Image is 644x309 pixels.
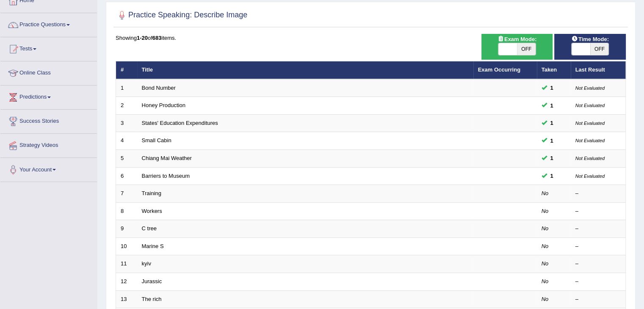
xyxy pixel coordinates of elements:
[517,43,536,55] span: OFF
[116,97,137,115] td: 2
[575,225,621,233] div: –
[547,136,557,145] span: You can still take this question
[116,273,137,290] td: 12
[481,34,553,60] div: Show exams occurring in exams
[547,154,557,163] span: You can still take this question
[575,243,621,251] div: –
[116,9,247,22] h2: Practice Speaking: Describe Image
[542,225,549,232] em: No
[0,13,97,34] a: Practice Questions
[116,202,137,220] td: 8
[116,255,137,273] td: 11
[542,190,549,196] em: No
[542,260,549,267] em: No
[116,79,137,97] td: 1
[537,61,571,79] th: Taken
[142,225,157,232] a: C tree
[116,290,137,308] td: 13
[137,61,473,79] th: Title
[116,185,137,203] td: 7
[142,173,190,179] a: Barriers to Museum
[590,43,609,55] span: OFF
[575,207,621,215] div: –
[116,150,137,168] td: 5
[0,134,97,155] a: Strategy Videos
[116,114,137,132] td: 3
[137,35,148,41] b: 1-20
[494,35,540,44] span: Exam Mode:
[142,243,164,249] a: Marine S
[142,208,162,214] a: Workers
[142,260,151,267] a: kyiv
[575,138,605,143] small: Not Evaluated
[116,237,137,255] td: 10
[0,86,97,107] a: Predictions
[116,167,137,185] td: 6
[0,37,97,58] a: Tests
[575,121,605,126] small: Not Evaluated
[575,156,605,161] small: Not Evaluated
[142,190,161,196] a: Training
[478,66,520,73] a: Exam Occurring
[142,155,192,161] a: Chiang Mai Weather
[547,83,557,92] span: You can still take this question
[142,137,171,143] a: Small Cabin
[575,278,621,286] div: –
[142,278,162,284] a: Jurassic
[547,101,557,110] span: You can still take this question
[547,171,557,180] span: You can still take this question
[142,296,162,302] a: The rich
[542,278,549,284] em: No
[575,103,605,108] small: Not Evaluated
[142,120,218,126] a: States' Education Expenditures
[547,119,557,127] span: You can still take this question
[571,61,626,79] th: Last Result
[116,61,137,79] th: #
[142,102,185,108] a: Honey Production
[575,174,605,179] small: Not Evaluated
[542,243,549,249] em: No
[142,85,176,91] a: Bond Number
[542,208,549,214] em: No
[0,110,97,131] a: Success Stories
[116,34,626,42] div: Showing of items.
[0,61,97,83] a: Online Class
[152,35,162,41] b: 683
[575,86,605,91] small: Not Evaluated
[116,220,137,238] td: 9
[542,296,549,302] em: No
[575,260,621,268] div: –
[116,132,137,150] td: 4
[568,35,612,44] span: Time Mode:
[0,158,97,179] a: Your Account
[575,295,621,303] div: –
[575,190,621,198] div: –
